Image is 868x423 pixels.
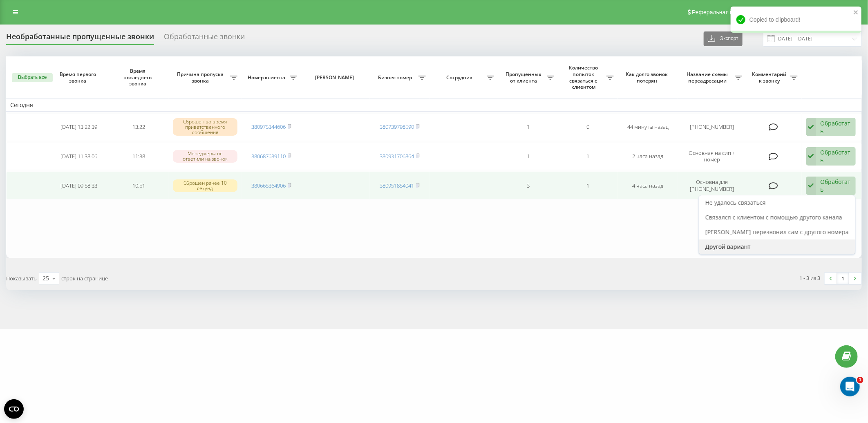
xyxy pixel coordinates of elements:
[173,118,237,136] div: Сброшен во время приветственного сообщения
[173,150,237,162] div: Менеджеры не ответили на звонок
[56,71,102,84] span: Время первого звонка
[692,9,759,16] span: Реферальная программа
[6,99,862,111] td: Сегодня
[750,71,790,84] span: Комментарий к звонку
[173,71,230,84] span: Причина пропуска звонка
[682,71,735,84] span: Название схемы переадресации
[43,274,49,282] div: 25
[251,182,286,189] a: 380665364906
[705,243,751,251] span: Другой вариант
[704,31,743,46] button: Экспорт
[498,143,558,170] td: 1
[678,143,747,170] td: Основная на сип + номер
[558,113,618,141] td: 0
[116,68,162,87] span: Время последнего звонка
[678,172,747,199] td: Основна для [PHONE_NUMBER]
[6,275,37,282] span: Показывать
[618,172,678,199] td: 4 часа назад
[705,199,766,206] span: Не удалось связаться
[618,113,678,141] td: 44 минуты назад
[246,74,290,81] span: Номер клиента
[251,152,286,160] a: 380687639110
[705,213,842,221] span: Связался с клиентом с помощью другого канала
[558,172,618,199] td: 1
[251,123,286,130] a: 380975344606
[49,143,109,170] td: [DATE] 11:38:06
[853,9,859,17] button: close
[840,377,860,396] iframe: Intercom live chat
[678,113,747,141] td: [PHONE_NUMBER]
[173,179,237,192] div: Сброшен ранее 10 секунд
[502,71,547,84] span: Пропущенных от клиента
[705,228,849,236] span: [PERSON_NAME] перезвонил сам с другого номера
[380,123,414,130] a: 380739798590
[309,74,363,81] span: [PERSON_NAME]
[6,32,154,45] div: Необработанные пропущенные звонки
[4,399,24,419] button: Open CMP widget
[12,73,53,82] button: Выбрать все
[821,119,852,135] div: Обработать
[558,143,618,170] td: 1
[562,65,607,90] span: Количество попыток связаться с клиентом
[837,273,849,284] a: 1
[498,113,558,141] td: 1
[109,172,169,199] td: 10:51
[164,32,245,45] div: Обработанные звонки
[109,143,169,170] td: 11:38
[109,113,169,141] td: 13:22
[374,74,418,81] span: Бизнес номер
[821,178,852,193] div: Обработать
[731,7,861,33] div: Copied to clipboard!
[380,182,414,189] a: 380951854041
[61,275,108,282] span: строк на странице
[49,113,109,141] td: [DATE] 13:22:39
[434,74,487,81] span: Сотрудник
[857,377,864,383] span: 1
[800,274,821,282] div: 1 - 3 из 3
[618,143,678,170] td: 2 часа назад
[821,148,852,164] div: Обработать
[380,152,414,160] a: 380931706864
[625,71,671,84] span: Как долго звонок потерян
[498,172,558,199] td: 3
[49,172,109,199] td: [DATE] 09:58:33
